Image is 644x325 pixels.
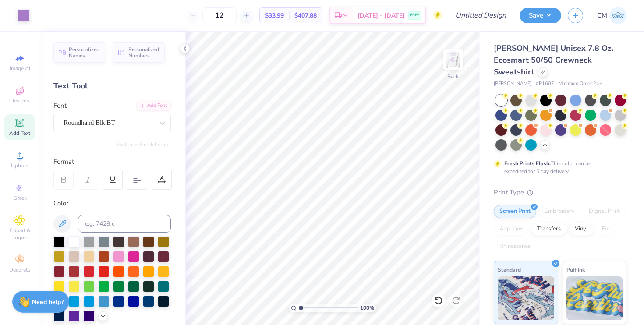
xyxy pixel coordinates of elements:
[357,11,405,20] span: [DATE] - [DATE]
[539,205,580,218] div: Embroidery
[531,223,566,236] div: Transfers
[498,276,554,320] img: Standard
[4,227,35,241] span: Clipart & logos
[360,304,374,312] span: 100 %
[520,8,561,23] button: Save
[11,162,28,169] span: Upload
[597,11,607,21] span: CM
[53,80,171,92] div: Text Tool
[9,266,30,273] span: Decorate
[9,130,30,137] span: Add Text
[583,205,626,218] div: Digital Print
[609,7,626,24] img: Camryn Michael
[265,11,284,20] span: $33.99
[53,157,172,167] div: Format
[78,215,171,233] input: e.g. 7428 c
[202,7,237,23] input: – –
[566,265,585,274] span: Puff Ink
[597,7,626,24] a: CM
[596,223,617,236] div: Foil
[566,276,623,320] img: Puff Ink
[494,205,536,218] div: Screen Print
[32,298,64,306] strong: Need help?
[447,73,459,81] div: Back
[410,12,419,18] span: FREE
[494,223,529,236] div: Applique
[504,160,551,167] strong: Fresh Prints Flash:
[449,7,513,24] input: Untitled Design
[504,159,612,175] div: This color can be expedited for 5 day delivery.
[498,265,521,274] span: Standard
[53,198,171,208] div: Color
[128,46,159,59] span: Personalized Numbers
[444,51,462,68] img: Back
[569,223,594,236] div: Vinyl
[53,101,67,111] label: Font
[69,46,100,59] span: Personalized Names
[13,194,27,201] span: Greek
[116,141,171,148] button: Switch to Greek Letters
[494,80,531,88] span: [PERSON_NAME]
[136,101,171,111] div: Add Font
[559,80,602,88] span: Minimum Order: 24 +
[536,80,554,88] span: # P1607
[494,240,536,253] div: Rhinestones
[494,43,613,77] span: [PERSON_NAME] Unisex 7.8 Oz. Ecosmart 50/50 Crewneck Sweatshirt
[10,65,30,72] span: Image AI
[494,187,626,198] div: Print Type
[294,11,317,20] span: $407.88
[10,97,29,104] span: Designs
